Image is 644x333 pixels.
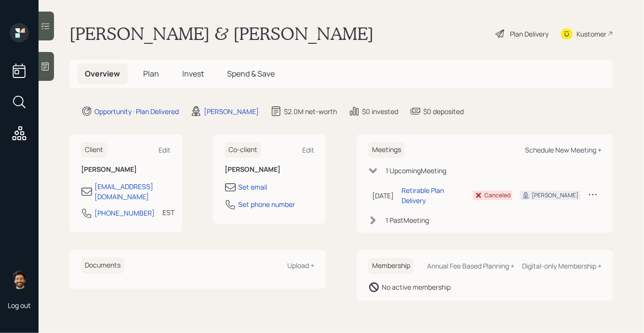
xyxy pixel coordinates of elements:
[386,166,446,176] div: 1 Upcoming Meeting
[94,208,155,218] div: [PHONE_NUMBER]
[238,199,295,209] div: Set phone number
[238,182,267,192] div: Set email
[522,261,602,270] div: Digital-only Membership +
[525,145,602,154] div: Schedule New Meeting +
[423,106,464,116] div: $0 deposited
[94,106,179,116] div: Opportunity · Plan Delivered
[368,258,414,274] h6: Membership
[182,68,204,79] span: Invest
[143,68,159,79] span: Plan
[532,191,578,200] div: [PERSON_NAME]
[85,68,120,79] span: Overview
[302,145,314,154] div: Edit
[225,142,261,158] h6: Co-client
[94,181,171,202] div: [EMAIL_ADDRESS][DOMAIN_NAME]
[427,261,514,270] div: Annual Fee Based Planning +
[10,270,29,289] img: eric-schwartz-headshot.png
[484,191,510,200] div: Canceled
[287,261,314,270] div: Upload +
[372,191,394,201] div: [DATE]
[382,282,451,292] div: No active membership
[162,207,174,218] div: EST
[284,106,337,116] div: $2.0M net-worth
[159,145,171,154] div: Edit
[225,166,314,174] h6: [PERSON_NAME]
[8,301,31,310] div: Log out
[81,166,171,174] h6: [PERSON_NAME]
[577,29,606,39] div: Kustomer
[402,185,465,205] div: Retirable Plan Delivery
[362,106,398,116] div: $0 invested
[81,257,124,273] h6: Documents
[227,68,275,79] span: Spend & Save
[81,142,107,158] h6: Client
[69,23,374,44] h1: [PERSON_NAME] & [PERSON_NAME]
[204,106,259,116] div: [PERSON_NAME]
[368,142,405,158] h6: Meetings
[510,29,549,39] div: Plan Delivery
[386,215,429,225] div: 1 Past Meeting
